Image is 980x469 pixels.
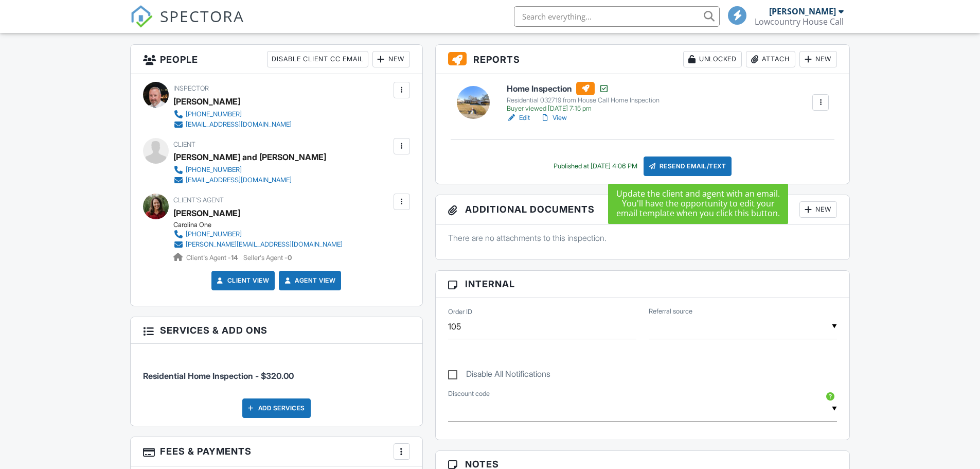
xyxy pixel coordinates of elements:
[131,437,422,466] h3: Fees & Payments
[130,5,153,28] img: The Best Home Inspection Software - Spectora
[131,317,422,344] h3: Services & Add ons
[507,82,660,113] a: Home Inspection Residential 032719 from House Call Home Inspection Buyer viewed [DATE] 7:15 pm
[755,16,844,27] div: Lowcountry House Call
[436,195,850,224] h3: Additional Documents
[799,51,837,67] div: New
[173,119,292,130] a: [EMAIL_ADDRESS][DOMAIN_NAME]
[173,84,209,92] span: Inspector
[448,307,472,317] label: Order ID
[231,254,238,262] strong: 14
[436,45,850,74] h3: Reports
[215,275,270,286] a: Client View
[173,196,224,204] span: Client's Agent
[683,51,742,67] div: Unlocked
[131,45,422,74] h3: People
[288,254,292,262] strong: 0
[372,51,410,67] div: New
[644,157,732,176] div: Resend Email/Text
[243,254,292,262] span: Seller's Agent -
[143,352,410,390] li: Service: Residential Home Inspection
[186,230,242,238] div: [PHONE_NUMBER]
[130,14,244,36] a: SPECTORA
[507,113,530,123] a: Edit
[448,232,838,244] p: There are no attachments to this inspection.
[448,389,490,398] label: Discount code
[173,149,326,165] div: [PERSON_NAME] and [PERSON_NAME]
[507,105,660,113] div: Buyer viewed [DATE] 7:15 pm
[242,398,311,418] div: Add Services
[514,6,720,27] input: Search everything...
[173,229,343,239] a: [PHONE_NUMBER]
[186,176,292,184] div: [EMAIL_ADDRESS][DOMAIN_NAME]
[173,239,343,250] a: [PERSON_NAME][EMAIL_ADDRESS][DOMAIN_NAME]
[649,307,692,316] label: Referral source
[173,205,240,221] a: [PERSON_NAME]
[173,221,351,229] div: Carolina One
[173,94,240,109] div: [PERSON_NAME]
[799,201,837,218] div: New
[186,166,242,174] div: [PHONE_NUMBER]
[554,162,637,170] div: Published at [DATE] 4:06 PM
[173,175,318,185] a: [EMAIL_ADDRESS][DOMAIN_NAME]
[173,141,195,148] span: Client
[186,240,343,249] div: [PERSON_NAME][EMAIL_ADDRESS][DOMAIN_NAME]
[282,275,335,286] a: Agent View
[507,82,660,95] h6: Home Inspection
[448,369,550,382] label: Disable All Notifications
[173,165,318,175] a: [PHONE_NUMBER]
[186,254,239,262] span: Client's Agent -
[507,96,660,105] div: Residential 032719 from House Call Home Inspection
[143,371,294,381] span: Residential Home Inspection - $320.00
[267,51,368,67] div: Disable Client CC Email
[746,51,795,67] div: Attach
[160,5,244,27] span: SPECTORA
[769,6,836,16] div: [PERSON_NAME]
[186,110,242,118] div: [PHONE_NUMBER]
[436,271,850,298] h3: Internal
[173,109,292,119] a: [PHONE_NUMBER]
[186,120,292,129] div: [EMAIL_ADDRESS][DOMAIN_NAME]
[540,113,567,123] a: View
